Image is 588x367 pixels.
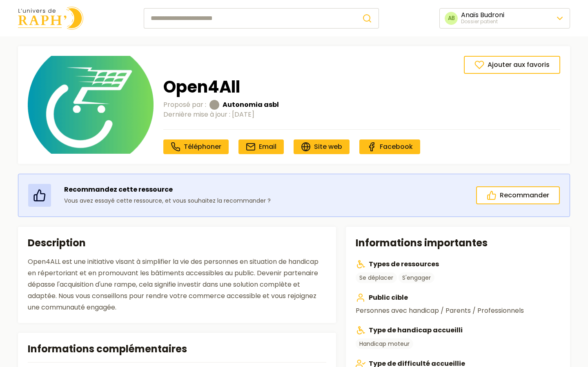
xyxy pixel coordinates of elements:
[480,10,504,20] span: Budroni
[356,338,413,349] a: Handicap moteur
[380,142,413,151] span: Facebook
[209,100,279,110] a: Autonomia asblAutonomia asbl
[461,18,504,25] div: Dossier patient
[163,139,229,154] a: Téléphoner
[259,142,276,151] span: Email
[28,56,154,154] img: Picto Open4 All
[163,77,560,97] h1: Open4All
[356,325,560,335] h3: Type de handicap accueilli
[314,142,342,151] span: Site web
[500,190,549,200] span: Recommander
[356,272,397,283] a: Se déplacer
[64,196,271,206] p: Vous avez essayé cette ressource, et vous souhaitez la recommander ?
[163,100,206,110] span: Proposé par :
[356,237,560,250] h2: Informations importantes
[461,10,479,20] span: Anaïs
[359,139,420,154] a: Facebook
[356,8,379,29] button: Rechercher
[184,142,221,151] span: Téléphoner
[18,7,83,30] img: Univers de Raph logo
[232,110,254,119] time: [DATE]
[238,139,284,154] a: Email
[28,256,326,313] div: Open4ALL est une initiative visant à simplifier la vie des personnes en situation de handicap en ...
[223,100,279,110] span: Autonomia asbl
[356,293,560,303] h3: Public cible
[294,139,350,154] a: Site web
[209,100,219,110] img: Autonomia asbl
[356,306,560,316] p: Personnes avec handicap / Parents / Professionnels
[399,272,434,283] a: S'engager
[488,60,550,70] span: Ajouter aux favoris
[445,12,458,25] span: AB
[464,56,560,74] button: Ajouter aux favoris
[439,8,570,29] button: ABAnaïs BudroniDossier patient
[476,186,560,204] button: Recommander
[64,185,271,195] p: Recommandez cette ressource
[163,110,560,119] div: Dernière mise à jour :
[28,343,326,356] h2: Informations complémentaires
[356,259,560,269] h3: Types de ressources
[28,237,326,250] h2: Description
